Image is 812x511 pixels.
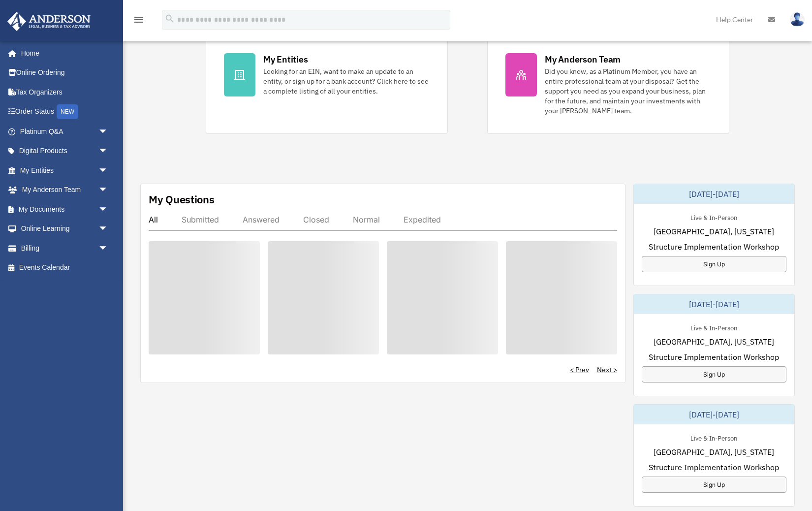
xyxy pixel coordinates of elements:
[98,219,118,239] span: arrow_drop_down
[570,365,589,375] a: < Prev
[7,180,123,200] a: My Anderson Teamarrow_drop_down
[7,82,123,102] a: Tax Organizers
[98,141,118,161] span: arrow_drop_down
[654,336,774,348] span: [GEOGRAPHIC_DATA], [US_STATE]
[206,35,448,134] a: My Entities Looking for an EIN, want to make an update to an entity, or sign up for a bank accoun...
[98,199,118,220] span: arrow_drop_down
[7,199,123,219] a: My Documentsarrow_drop_down
[133,17,145,26] a: menu
[634,294,795,314] div: [DATE]-[DATE]
[149,192,215,207] div: My Questions
[7,219,123,239] a: Online Learningarrow_drop_down
[7,43,118,63] a: Home
[634,405,795,424] div: [DATE]-[DATE]
[7,258,123,278] a: Events Calendar
[243,215,280,224] div: Answered
[642,477,787,493] a: Sign Up
[487,35,729,134] a: My Anderson Team Did you know, as a Platinum Member, you have an entire professional team at your...
[634,184,795,204] div: [DATE]-[DATE]
[654,225,774,237] span: [GEOGRAPHIC_DATA], [US_STATE]
[7,63,123,83] a: Online Ordering
[133,14,145,26] i: menu
[654,446,774,458] span: [GEOGRAPHIC_DATA], [US_STATE]
[7,141,123,161] a: Digital Productsarrow_drop_down
[263,66,430,96] div: Looking for an EIN, want to make an update to an entity, or sign up for a bank account? Click her...
[597,365,617,375] a: Next >
[7,238,123,258] a: Billingarrow_drop_down
[182,215,219,224] div: Submitted
[545,66,711,116] div: Did you know, as a Platinum Member, you have an entire professional team at your disposal? Get th...
[98,238,118,258] span: arrow_drop_down
[545,53,621,65] div: My Anderson Team
[404,215,441,224] div: Expedited
[303,215,329,224] div: Closed
[642,366,787,383] a: Sign Up
[7,160,123,180] a: My Entitiesarrow_drop_down
[649,461,779,473] span: Structure Implementation Workshop
[649,351,779,363] span: Structure Implementation Workshop
[98,160,118,181] span: arrow_drop_down
[263,53,308,65] div: My Entities
[683,322,745,332] div: Live & In-Person
[98,122,118,142] span: arrow_drop_down
[164,13,175,24] i: search
[649,241,779,253] span: Structure Implementation Workshop
[790,12,805,27] img: User Pic
[57,104,78,119] div: NEW
[683,432,745,443] div: Live & In-Person
[7,122,123,141] a: Platinum Q&Aarrow_drop_down
[642,256,787,272] a: Sign Up
[4,12,94,31] img: Anderson Advisors Platinum Portal
[7,102,123,122] a: Order StatusNEW
[98,180,118,200] span: arrow_drop_down
[683,212,745,222] div: Live & In-Person
[353,215,380,224] div: Normal
[149,215,158,224] div: All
